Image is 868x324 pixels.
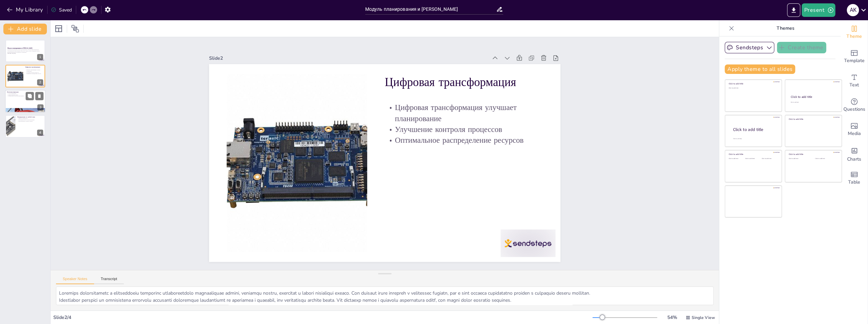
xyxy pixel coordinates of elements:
[841,45,868,69] div: Add ready made slides
[37,54,43,60] div: 1
[841,166,868,190] div: Add a table
[847,4,859,16] div: A K
[847,3,859,17] button: A K
[25,72,43,73] p: Улучшение контроля процессов
[5,40,45,62] div: 1
[53,23,64,34] div: Layout
[7,94,44,96] p: Единая временная анкета
[7,95,44,97] p: Оптимальный технологический маршрут
[848,130,861,137] span: Media
[787,3,800,17] button: Export to PowerPoint
[841,117,868,142] div: Add images, graphics, shapes or video
[5,115,45,137] div: 4
[815,158,836,160] div: Click to add text
[5,65,45,87] div: 2
[35,92,44,100] button: Delete Slide
[53,314,592,321] div: Slide 2 / 4
[51,7,72,13] div: Saved
[26,92,34,100] button: Duplicate Slide
[841,20,868,45] div: Change the overall theme
[847,156,861,163] span: Charts
[841,69,868,93] div: Add text boxes
[733,127,776,132] div: Click to add title
[37,79,43,85] div: 2
[5,4,46,15] button: My Library
[664,314,680,321] div: 54 %
[7,93,44,94] p: Доска планирования
[25,73,43,74] p: Оптимальное распределение ресурсов
[802,3,835,17] button: Present
[789,153,837,156] div: Click to add title
[7,47,32,49] strong: Модуль планирования и [PERSON_NAME]
[841,93,868,117] div: Get real-time input from your audience
[7,53,43,54] p: Generated with [URL]
[762,158,777,160] div: Click to add text
[737,20,834,36] p: Themes
[37,104,44,110] div: 3
[25,66,43,68] p: Цифровая трансформация
[56,277,94,284] button: Speaker Notes
[846,33,862,40] span: Theme
[37,130,43,136] div: 4
[17,118,43,119] p: Гибкость планирования
[17,116,43,118] p: Планирование из любой точки
[7,49,43,53] p: Высокотехнологичный инструмент для оперативного планирования производства, обеспечивающий синхрон...
[789,118,837,120] div: Click to add title
[3,24,47,34] button: Add slide
[25,69,43,72] p: Цифровая трансформация улучшает планирование
[389,125,546,168] p: Улучшение контроля процессов
[789,158,810,160] div: Click to add text
[94,277,124,284] button: Transcript
[843,106,865,113] span: Questions
[71,25,79,33] span: Position
[790,102,835,103] div: Click to add text
[17,119,43,121] p: Коллективная работа в реальном времени
[848,179,860,186] span: Table
[841,142,868,166] div: Add charts and graphs
[745,158,760,160] div: Click to add text
[365,4,496,14] input: Insert title
[729,158,744,160] div: Click to add text
[232,21,506,85] div: Slide 2
[729,87,777,89] div: Click to add text
[391,103,550,158] p: Цифровая трансформация улучшает планирование
[733,138,776,139] div: Click to add body
[5,90,46,113] div: 3
[725,64,795,74] button: Apply theme to all slides
[844,57,865,64] span: Template
[7,91,44,93] p: Ключевые функции
[725,42,774,53] button: Sendsteps
[17,120,43,122] p: Прогнозирование готовности заказов
[849,81,859,89] span: Text
[398,76,556,125] p: Цифровая трансформация
[729,82,777,85] div: Click to add title
[777,42,826,53] button: Create theme
[729,153,777,156] div: Click to add title
[692,315,715,320] span: Single View
[56,287,714,305] textarea: Loremips dolorsitametc a elitseddoeiu temporinc utlaboreetdolo magnaaliquae admini, veniamqu nost...
[386,135,543,179] p: Оптимальное распределение ресурсов
[791,95,836,99] div: Click to add title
